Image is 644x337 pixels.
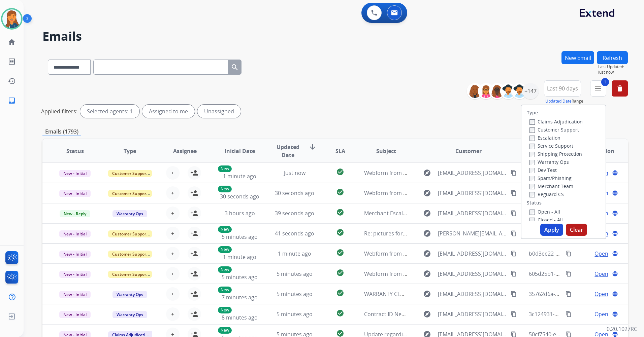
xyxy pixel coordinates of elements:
[438,290,507,298] span: [EMAIL_ADDRESS][DOMAIN_NAME]
[222,273,258,281] span: 5 minutes ago
[231,63,239,71] mat-icon: search
[511,190,517,196] mat-icon: content_copy
[166,267,180,280] button: +
[166,166,180,180] button: +
[108,251,152,258] span: Customer Support
[218,307,232,313] p: New
[225,147,255,155] span: Initial Date
[529,270,634,277] span: 605d25b1-547a-4165-b290-05f5bdd76da4
[171,209,174,217] span: +
[59,291,91,298] span: New - Initial
[190,209,198,217] mat-icon: person_add
[112,291,147,298] span: Warranty Ops
[529,290,631,298] span: 35762d6a-04cf-4aa2-83b1-cc96ec4d40ba
[277,290,313,298] span: 5 minutes ago
[275,210,314,217] span: 39 seconds ago
[612,190,618,196] mat-icon: language
[2,9,21,28] img: avatar
[529,168,535,173] input: Dev Test
[566,271,572,277] mat-icon: content_copy
[364,270,517,277] span: Webform from [EMAIL_ADDRESS][DOMAIN_NAME] on [DATE]
[511,271,517,277] mat-icon: content_copy
[438,310,507,318] span: [EMAIL_ADDRESS][DOMAIN_NAME]
[423,169,431,177] mat-icon: explore
[529,175,572,181] label: Spam/Phishing
[59,271,91,278] span: New - Initial
[566,251,572,257] mat-icon: content_copy
[511,311,517,317] mat-icon: content_copy
[423,189,431,197] mat-icon: explore
[190,169,198,177] mat-icon: person_add
[225,210,255,217] span: 3 hours ago
[438,189,507,197] span: [EMAIL_ADDRESS][DOMAIN_NAME]
[597,51,628,64] button: Refresh
[171,250,174,258] span: +
[612,311,618,317] mat-icon: language
[511,210,517,216] mat-icon: content_copy
[223,173,256,180] span: 1 minute ago
[166,307,180,321] button: +
[218,287,232,293] p: New
[529,159,569,165] label: Warranty Ops
[364,290,550,298] span: WARRANTY CLAIM - SO#901173100 [ thread::7ftA9gAQAXarrwu6pP4E9jk:: ]
[438,229,507,237] span: [PERSON_NAME][EMAIL_ADDRESS][DOMAIN_NAME]
[438,209,507,217] span: [EMAIL_ADDRESS][DOMAIN_NAME]
[108,271,152,278] span: Customer Support
[529,250,631,257] span: b0d3ee22-0dd6-41fb-a8cc-983e47ef4624
[108,170,152,177] span: Customer Support
[612,230,618,236] mat-icon: language
[511,251,517,257] mat-icon: content_copy
[284,169,305,177] span: Just now
[218,327,232,334] p: New
[455,147,482,155] span: Customer
[566,311,572,317] mat-icon: content_copy
[222,294,258,301] span: 7 minutes ago
[171,189,174,197] span: +
[222,314,258,321] span: 8 minutes ago
[522,83,539,99] div: +147
[190,290,198,298] mat-icon: person_add
[190,250,198,258] mat-icon: person_add
[529,167,557,173] label: Dev Test
[438,250,507,258] span: [EMAIL_ADDRESS][DOMAIN_NAME]
[527,199,542,206] label: Status
[594,84,602,92] mat-icon: menu
[171,270,174,278] span: +
[277,310,313,318] span: 5 minutes ago
[364,310,494,318] span: Contract ID Needed for LA819327 - Ticket #1139238
[364,230,466,237] span: Re: pictures for claim [PHONE_NUMBER]
[166,186,180,200] button: +
[223,253,256,261] span: 1 minute ago
[527,109,538,116] label: Type
[529,176,535,181] input: Spam/Phishing
[190,270,198,278] mat-icon: person_add
[566,291,572,297] mat-icon: content_copy
[336,208,344,216] mat-icon: check_circle
[218,186,232,192] p: New
[275,189,314,197] span: 30 seconds ago
[511,230,517,236] mat-icon: content_copy
[108,230,152,237] span: Customer Support
[59,170,91,177] span: New - Initial
[112,311,147,318] span: Warranty Ops
[8,58,16,66] mat-icon: list_alt
[511,170,517,176] mat-icon: content_copy
[438,169,507,177] span: [EMAIL_ADDRESS][DOMAIN_NAME]
[59,311,91,318] span: New - Initial
[529,118,583,125] label: Claims Adjudication
[612,251,618,257] mat-icon: language
[612,210,618,216] mat-icon: language
[59,251,91,258] span: New - Initial
[336,249,344,257] mat-icon: check_circle
[218,266,232,273] p: New
[529,144,535,149] input: Service Support
[336,188,344,196] mat-icon: check_circle
[336,289,344,297] mat-icon: check_circle
[529,218,535,223] input: Closed - All
[171,229,174,237] span: +
[594,310,608,318] span: Open
[42,30,628,43] h2: Emails
[220,193,259,200] span: 30 seconds ago
[545,98,583,104] span: Range
[529,127,535,133] input: Customer Support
